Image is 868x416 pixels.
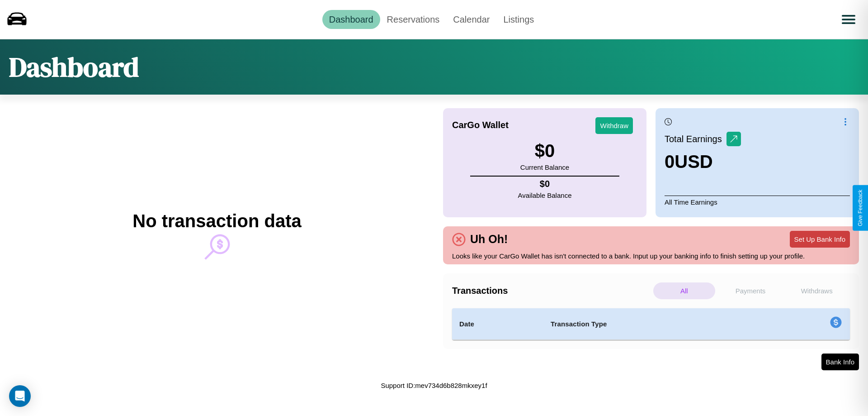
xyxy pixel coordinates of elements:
[790,231,850,248] button: Set Up Bank Info
[665,152,741,172] h3: 0 USD
[665,131,726,147] p: Total Earnings
[446,10,496,29] a: Calendar
[821,354,859,370] button: Bank Info
[381,379,487,392] p: Support ID: mev734d6b828mkxey1f
[9,385,31,407] div: Open Intercom Messenger
[520,141,569,161] h3: $ 0
[518,179,572,189] h4: $ 0
[595,117,633,134] button: Withdraw
[452,308,850,340] table: simple table
[452,120,509,130] h4: CarGo Wallet
[496,10,541,29] a: Listings
[653,282,715,299] p: All
[9,48,139,86] h1: Dashboard
[452,250,850,262] p: Looks like your CarGo Wallet has isn't connected to a bank. Input up your banking info to finish ...
[518,189,572,201] p: Available Balance
[380,10,447,29] a: Reservations
[665,196,850,208] p: All Time Earnings
[452,286,651,296] h4: Transactions
[466,233,512,246] h4: Uh Oh!
[836,7,861,32] button: Open menu
[551,319,756,330] h4: Transaction Type
[520,161,569,173] p: Current Balance
[720,282,782,299] p: Payments
[132,211,301,231] h2: No transaction data
[459,319,536,330] h4: Date
[857,190,863,226] div: Give Feedback
[322,10,380,29] a: Dashboard
[786,282,848,299] p: Withdraws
